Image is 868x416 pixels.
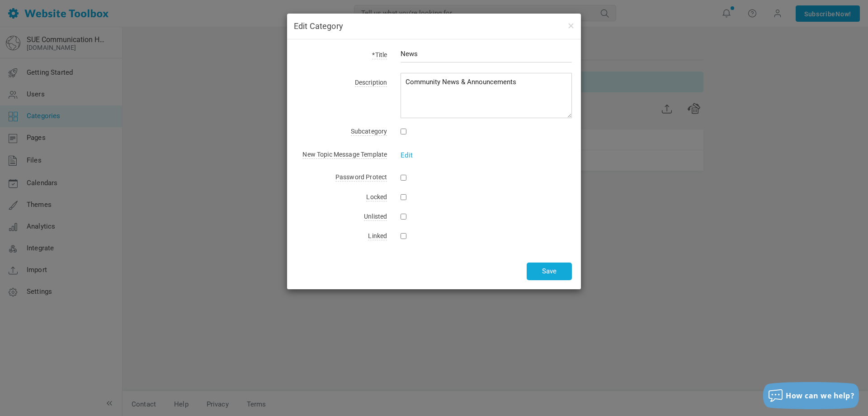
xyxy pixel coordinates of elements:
[786,391,854,401] span: How can we help?
[302,151,387,159] span: New Topic Message Template
[368,232,387,240] span: Linked
[364,213,387,221] span: Unlisted
[335,173,387,182] span: Password Protect
[355,79,387,87] span: Description
[372,51,387,59] span: *Title
[401,73,572,118] textarea: Community News & Announcements
[366,193,387,201] span: Locked
[401,151,413,159] a: Edit
[763,382,859,409] button: How can we help?
[351,128,387,136] span: Subcategory
[294,20,574,32] h4: Edit Category
[527,263,572,280] button: Save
